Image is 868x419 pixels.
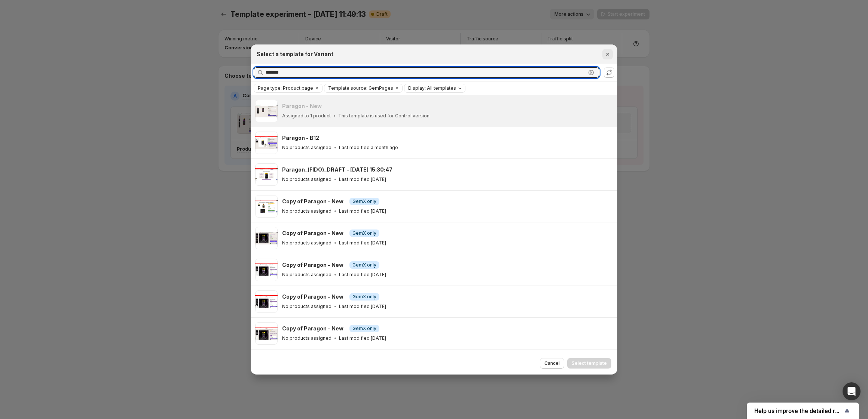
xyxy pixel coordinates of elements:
[282,208,331,214] p: No products assigned
[602,49,613,59] button: Close
[544,360,560,366] span: Cancel
[540,358,564,369] button: Cancel
[352,262,376,268] span: GemX only
[282,325,343,332] h3: Copy of Paragon - New
[339,272,386,278] p: Last modified [DATE]
[843,382,861,400] div: Open Intercom Messenger
[339,240,386,246] p: Last modified [DATE]
[328,85,393,91] span: Template source: GemPages
[282,240,331,246] p: No products assigned
[324,84,393,92] button: Template source: GemPages
[282,113,331,119] p: Assigned to 1 product
[257,50,333,58] h2: Select a template for Variant
[282,166,392,173] h3: Paragon_(FIDO)_DRAFT - [DATE] 15:30:47
[408,85,456,91] span: Display: All templates
[282,176,331,182] p: No products assigned
[282,304,331,309] p: No products assigned
[393,84,401,92] button: Clear
[339,208,386,214] p: Last modified [DATE]
[282,261,343,269] h3: Copy of Paragon - New
[338,113,430,119] p: This template is used for Control version
[254,84,313,92] button: Page type: Product page
[282,335,331,341] p: No products assigned
[352,294,376,300] span: GemX only
[339,176,386,182] p: Last modified [DATE]
[282,272,331,278] p: No products assigned
[754,407,843,415] span: Help us improve the detailed report for A/B campaigns
[313,84,321,92] button: Clear
[352,326,376,332] span: GemX only
[352,198,376,204] span: GemX only
[339,335,386,341] p: Last modified [DATE]
[282,198,343,205] h3: Copy of Paragon - New
[282,102,322,110] h3: Paragon - New
[339,145,398,151] p: Last modified a month ago
[404,84,465,92] button: Display: All templates
[282,293,343,301] h3: Copy of Paragon - New
[282,145,331,151] p: No products assigned
[754,406,852,415] button: Show survey - Help us improve the detailed report for A/B campaigns
[587,69,595,76] button: Clear
[282,229,343,237] h3: Copy of Paragon - New
[339,304,386,309] p: Last modified [DATE]
[352,230,376,236] span: GemX only
[258,85,313,91] span: Page type: Product page
[282,134,319,142] h3: Paragon - B12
